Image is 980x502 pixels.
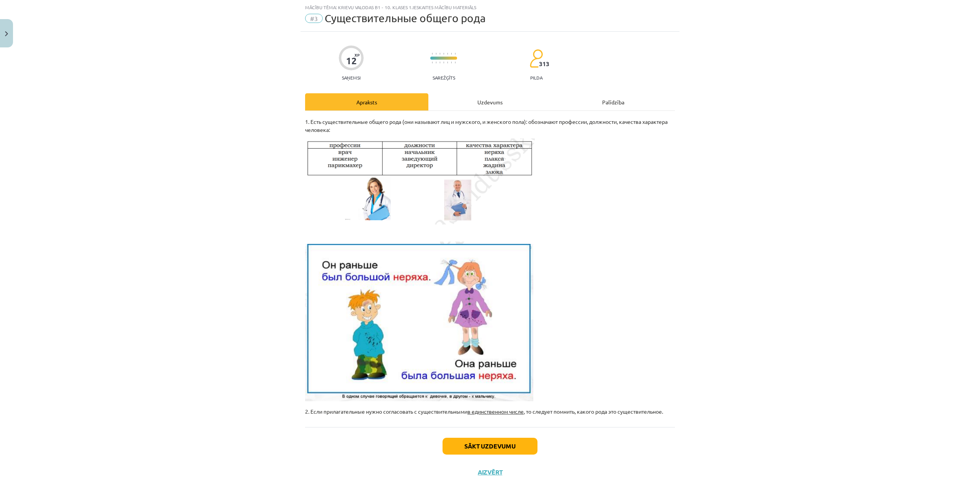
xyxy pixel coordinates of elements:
img: icon-short-line-57e1e144782c952c97e751825c79c345078a6d821885a25fce030b3d8c18986b.svg [439,53,440,55]
p: 1. Есть существительные общего рода (они называют лиц и мужского, и женского пола): обозначают пр... [305,118,675,134]
span: 313 [539,60,549,67]
img: students-c634bb4e5e11cddfef0936a35e636f08e4e9abd3cc4e673bd6f9a4125e45ecb1.svg [529,49,543,68]
img: icon-short-line-57e1e144782c952c97e751825c79c345078a6d821885a25fce030b3d8c18986b.svg [455,62,456,63]
span: #3 [305,14,323,23]
span: Cуществительные общего рода [325,12,486,24]
div: Mācību tēma: Krievu valodas b1 - 10. klases 1.ieskaites mācību materiāls [305,5,675,10]
img: icon-short-line-57e1e144782c952c97e751825c79c345078a6d821885a25fce030b3d8c18986b.svg [436,53,436,55]
p: Sarežģīts [433,75,455,80]
p: Saņemsi [339,75,364,80]
u: в единственном числе [467,408,524,415]
img: icon-short-line-57e1e144782c952c97e751825c79c345078a6d821885a25fce030b3d8c18986b.svg [451,53,452,55]
img: icon-short-line-57e1e144782c952c97e751825c79c345078a6d821885a25fce030b3d8c18986b.svg [436,62,436,63]
img: icon-short-line-57e1e144782c952c97e751825c79c345078a6d821885a25fce030b3d8c18986b.svg [432,62,433,63]
span: XP [354,53,359,57]
img: icon-short-line-57e1e144782c952c97e751825c79c345078a6d821885a25fce030b3d8c18986b.svg [432,53,433,55]
p: 2. Если прилагательные нужно согласовать с существительными , то следует помнить, какого рода это... [305,408,675,416]
img: icon-short-line-57e1e144782c952c97e751825c79c345078a6d821885a25fce030b3d8c18986b.svg [447,62,448,63]
img: icon-short-line-57e1e144782c952c97e751825c79c345078a6d821885a25fce030b3d8c18986b.svg [447,53,448,55]
div: 12 [346,55,357,66]
img: icon-short-line-57e1e144782c952c97e751825c79c345078a6d821885a25fce030b3d8c18986b.svg [439,62,440,63]
button: Aizvērt [475,468,505,476]
div: Uzdevums [428,93,552,110]
div: Palīdzība [552,93,675,110]
img: icon-short-line-57e1e144782c952c97e751825c79c345078a6d821885a25fce030b3d8c18986b.svg [451,62,452,63]
img: icon-close-lesson-0947bae3869378f0d4975bcd49f059093ad1ed9edebbc8119c70593378902aed.svg [5,31,8,36]
p: pilda [530,75,542,80]
img: icon-short-line-57e1e144782c952c97e751825c79c345078a6d821885a25fce030b3d8c18986b.svg [443,53,444,55]
div: Apraksts [305,93,428,110]
img: icon-short-line-57e1e144782c952c97e751825c79c345078a6d821885a25fce030b3d8c18986b.svg [455,53,456,55]
button: Sākt uzdevumu [443,438,537,455]
img: icon-short-line-57e1e144782c952c97e751825c79c345078a6d821885a25fce030b3d8c18986b.svg [443,62,444,63]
